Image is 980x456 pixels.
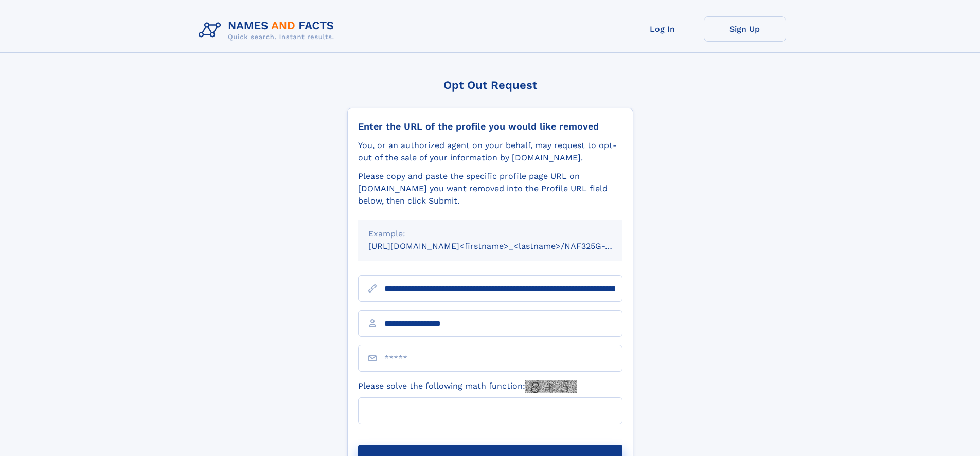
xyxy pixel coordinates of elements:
[194,16,343,44] img: Logo Names and Facts
[704,16,786,42] a: Sign Up
[358,121,622,132] div: Enter the URL of the profile you would like removed
[621,16,704,42] a: Log In
[358,139,622,164] div: You, or an authorized agent on your behalf, may request to opt-out of the sale of your informatio...
[347,79,633,92] div: Opt Out Request
[358,170,622,207] div: Please copy and paste the specific profile page URL on [DOMAIN_NAME] you want removed into the Pr...
[368,228,612,240] div: Example:
[368,241,642,251] small: [URL][DOMAIN_NAME]<firstname>_<lastname>/NAF325G-xxxxxxxx
[358,380,577,393] label: Please solve the following math function:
